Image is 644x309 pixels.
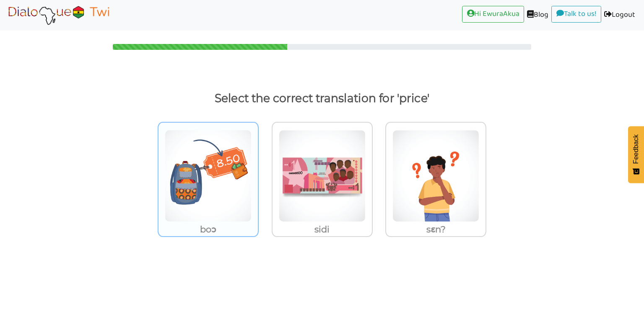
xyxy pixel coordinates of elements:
p: sidi [273,222,372,237]
a: Blog [524,6,551,25]
a: Logout [601,6,638,25]
p: sɛn? [386,222,486,237]
img: cedi.png [279,130,366,222]
a: Talk to us! [551,6,601,23]
a: Hi EwuraAkua [462,6,524,23]
span: Feedback [632,134,640,164]
button: Feedback - Show survey [628,126,644,183]
img: Select Course Page [6,5,112,26]
p: Select the correct translation for 'price' [16,88,628,108]
img: how.png [392,130,479,222]
p: boɔ [158,222,258,237]
img: price.png [165,130,252,222]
